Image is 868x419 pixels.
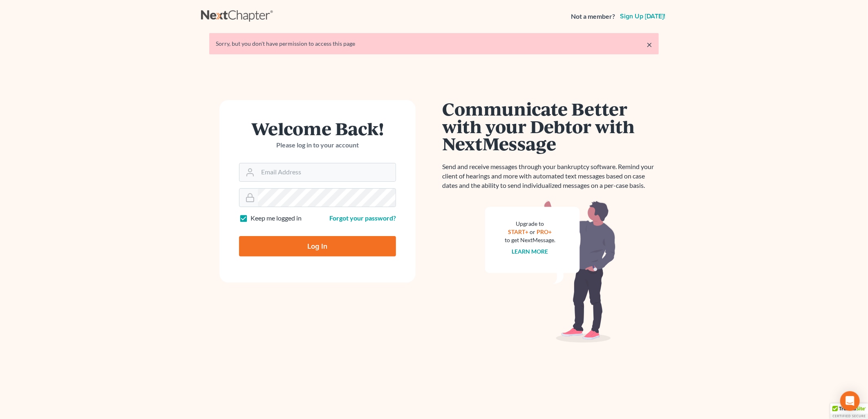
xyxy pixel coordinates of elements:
[485,200,616,343] img: nextmessage_bg-59042aed3d76b12b5cd301f8e5b87938c9018125f34e5fa2b7a6b67550977c72.svg
[647,40,652,49] a: ×
[571,12,615,21] strong: Not a member?
[216,40,652,48] div: Sorry, but you don't have permission to access this page
[618,13,667,20] a: Sign up [DATE]!
[239,236,396,256] input: Log In
[329,214,396,222] a: Forgot your password?
[512,248,548,255] a: Learn more
[840,391,860,411] div: Open Intercom Messenger
[442,100,659,152] h1: Communicate Better with your Debtor with NextMessage
[251,214,302,223] label: Keep me logged in
[258,163,396,181] input: Email Address
[239,140,396,150] p: Please log in to your account
[530,228,536,235] span: or
[508,228,529,235] a: START+
[505,220,555,228] div: Upgrade to
[830,403,868,419] div: TrustedSite Certified
[442,162,659,190] p: Send and receive messages through your bankruptcy software. Remind your client of hearings and mo...
[537,228,552,235] a: PRO+
[239,120,396,137] h1: Welcome Back!
[505,236,555,244] div: to get NextMessage.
